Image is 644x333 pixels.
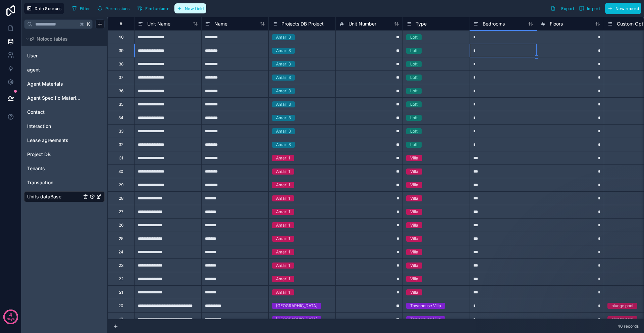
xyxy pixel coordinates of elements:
div: Loft [410,128,418,134]
a: Agent Specific Materials [27,95,82,101]
span: Export [561,6,574,11]
span: Bedrooms [483,20,505,27]
span: Projects DB Project [281,20,324,27]
div: agent [24,64,105,75]
div: Amari 3 [276,61,291,67]
div: Amari 1 [276,155,290,161]
div: Loft [410,61,418,67]
a: Contact [27,109,82,115]
a: Transaction [27,179,82,186]
span: Noloco tables [37,36,68,42]
div: 38 [119,61,123,67]
div: Villa [410,195,418,201]
div: Amari 1 [276,249,290,255]
span: Lease agreements [27,137,68,144]
div: Villa [410,263,418,269]
button: Noloco tables [24,34,101,44]
div: Villa [410,169,418,175]
div: 39 [119,48,123,53]
div: Units dataBase [24,191,105,202]
span: K [86,22,91,27]
span: Import [587,6,600,11]
span: Units dataBase [27,193,61,200]
div: 20 [118,303,123,308]
div: Amari 1 [276,276,290,282]
div: 27 [119,209,123,215]
div: Loft [410,101,418,107]
div: Loft [410,34,418,40]
div: 32 [119,142,123,147]
button: Filter [69,3,93,13]
span: Permissions [105,6,129,11]
span: Filter [80,6,90,11]
span: Floors [550,20,563,27]
span: Data Sources [35,6,62,11]
a: agent [27,66,82,73]
div: 35 [119,102,123,107]
div: Villa [410,236,418,242]
div: Amari 1 [276,182,290,188]
div: Villa [410,289,418,295]
div: Amari 1 [276,195,290,201]
div: Loft [410,88,418,94]
div: 21 [119,290,123,295]
p: 4 [9,312,12,318]
div: Interaction [24,121,105,132]
div: Villa [410,222,418,228]
div: 26 [119,223,123,228]
div: 23 [119,263,123,268]
div: Amari 1 [276,263,290,269]
div: Amari 3 [276,88,291,94]
div: Amari 3 [276,142,291,148]
a: Agent Materials [27,81,82,87]
iframe: Intercom notifications message [510,283,644,330]
div: Amari 3 [276,75,291,81]
div: 40 [118,35,124,40]
div: Amari 1 [276,236,290,242]
button: Data Sources [24,3,64,14]
span: New record [615,6,639,11]
span: Unit Name [147,20,170,27]
div: Villa [410,182,418,188]
span: agent [27,66,40,73]
span: Transaction [27,179,53,186]
button: Export [548,3,577,14]
button: New field [174,3,206,13]
div: User [24,50,105,61]
a: Interaction [27,123,82,130]
div: Agent Specific Materials [24,93,105,103]
div: Villa [410,155,418,161]
div: 33 [119,129,123,134]
div: 19 [119,317,123,322]
div: [GEOGRAPHIC_DATA] [276,303,317,309]
div: Amari 1 [276,169,290,175]
div: Villa [410,209,418,215]
div: Loft [410,142,418,148]
span: Find column [145,6,169,11]
span: New field [185,6,204,11]
a: New record [602,3,641,14]
span: User [27,52,38,59]
div: Amari 3 [276,101,291,107]
button: New record [605,3,641,14]
div: 29 [119,182,123,188]
span: Unit Number [348,20,376,27]
div: 25 [119,236,123,241]
div: Amari 3 [276,128,291,134]
span: Name [214,20,227,27]
span: Agent Materials [27,81,63,87]
a: Units dataBase [27,193,82,200]
div: Amari 3 [276,34,291,40]
a: Lease agreements [27,137,82,144]
span: Tenants [27,165,45,172]
span: Project DB [27,151,51,158]
span: Interaction [27,123,51,130]
p: days [7,314,15,324]
div: # [113,21,129,26]
span: Type [416,20,427,27]
div: Villa [410,249,418,255]
div: Amari 3 [276,115,291,121]
div: 30 [118,169,123,174]
div: Amari 1 [276,222,290,228]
